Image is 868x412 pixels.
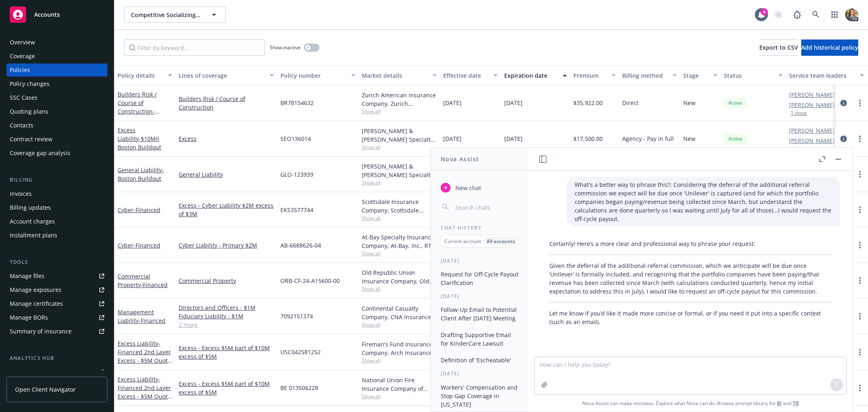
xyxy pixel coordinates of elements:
[549,309,832,326] p: Let me know if you’d like it made more concise or formal, or if you need it put into a specific c...
[7,119,107,132] a: Contacts
[277,66,359,85] button: Policy number
[7,187,107,200] a: Invoices
[362,321,437,328] span: Show all
[362,304,437,321] div: Continental Casualty Company, CNA Insurance
[7,366,107,379] a: Loss summary generator
[437,303,522,325] button: Follow-Up Email to Potential Client After [DATE] Meeting
[280,99,314,107] span: BR78154632
[118,90,161,124] a: Builders Risk / Course of Construction
[362,268,437,285] div: Old Republic Union Insurance Company, Old Republic General Insurance Group, Amwins
[179,94,274,112] a: Builders Risk / Course of Construction
[362,285,437,292] span: Show all
[133,206,160,214] span: - Financed
[362,127,437,144] div: [PERSON_NAME] & [PERSON_NAME] Specialty Insurance Company, [PERSON_NAME] & [PERSON_NAME] ([GEOGRA...
[118,71,163,80] div: Policy details
[855,240,865,250] a: more
[680,66,721,85] button: Stage
[789,126,835,135] a: [PERSON_NAME]
[759,39,798,56] button: Export to CSV
[791,111,807,116] button: 1 more
[179,344,274,361] a: Excess - Excess $5M part of $10M excess of $5M
[362,393,437,400] span: Show all
[280,206,313,214] span: EKS3577744
[179,303,274,312] a: Directors and Officers - $1M
[7,297,107,310] a: Manage certificates
[179,71,265,80] div: Lines of coverage
[362,233,437,250] div: At-Bay Specialty Insurance Company, At-Bay, Inc., RT Specialty Insurance Services, LLC (RSG Speci...
[531,395,850,412] span: Nova Assist can make mistakes. Explore what Nova can do: Browse prompt library for and
[431,370,528,377] div: [DATE]
[10,201,51,214] div: Billing updates
[855,383,865,393] a: more
[118,135,161,151] span: - $10Mil Boston Buildout
[362,71,428,80] div: Market details
[280,348,321,356] span: USC042581252
[10,215,55,228] div: Account charges
[179,241,274,250] a: Cyber Liability - Primary $2M
[789,101,835,109] a: [PERSON_NAME]
[801,39,858,56] button: Add historical policy
[444,238,481,245] p: Current account
[124,7,226,23] button: Competitive Socializing US LLC
[10,325,72,338] div: Summary of insurance
[759,44,798,51] span: Export to CSV
[362,197,437,215] div: Scottsdale Insurance Company, Scottsdale Insurance Company (Nationwide), RT Specialty Insurance S...
[7,270,107,283] a: Manage files
[15,385,76,394] span: Open Client Navigator
[437,328,522,350] button: Drafting Supportive Email for KinderCare Lawsuit
[10,119,33,132] div: Contacts
[789,90,835,99] a: [PERSON_NAME]
[362,144,437,151] span: Show all
[10,270,44,283] div: Manage files
[786,66,867,85] button: Service team leaders
[855,205,865,215] a: more
[280,170,313,179] span: GLO-123939
[7,36,107,49] a: Overview
[10,366,77,379] div: Loss summary generator
[362,250,437,257] span: Show all
[7,283,107,296] span: Manage exposures
[7,201,107,214] a: Billing updates
[683,71,708,80] div: Stage
[443,134,461,143] span: [DATE]
[362,215,437,221] span: Show all
[7,147,107,160] a: Coverage gap analysis
[7,229,107,242] a: Installment plans
[7,354,107,362] div: Analytics hub
[839,98,848,108] a: circleInformation
[133,241,160,249] span: - Financed
[7,215,107,228] a: Account charges
[280,276,340,285] span: ORB-CF-24-A15600-00
[855,169,865,179] a: more
[362,357,437,364] span: Show all
[791,147,807,151] button: 1 more
[179,170,274,179] a: General Liability
[573,134,603,143] span: $17,500.00
[575,180,832,223] p: What's a better way to phrase this?: Considering the deferral of the additional referral commissi...
[683,134,695,143] span: New
[622,99,638,107] span: Direct
[454,202,518,213] input: Search chats
[808,7,824,23] a: Search
[7,311,107,324] a: Manage BORs
[118,241,160,249] a: Cyber
[10,187,32,200] div: Invoices
[280,312,313,320] span: 7092151374
[280,134,311,143] span: SEO136014
[845,8,858,21] img: photo
[179,379,274,397] a: Excess - Excess $5M part of $10M excess of $5M
[118,340,171,381] a: Excess Liability
[570,66,619,85] button: Premium
[362,162,437,179] div: [PERSON_NAME] & [PERSON_NAME] Specialty Insurance Company, [PERSON_NAME] & [PERSON_NAME] ([GEOGRA...
[431,293,528,300] div: [DATE]
[622,71,668,80] div: Billing method
[727,135,743,142] span: Active
[118,340,172,381] span: - Financed 2nd Layer Excess - $5M Quota Share part of $10M X of $5M Primary
[10,64,30,77] div: Policies
[454,184,481,192] span: New chat
[7,325,107,338] a: Summary of insurance
[761,8,768,15] div: 4
[10,311,48,324] div: Manage BORs
[7,105,107,118] a: Quoting plans
[280,241,321,250] span: AB-6688626-04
